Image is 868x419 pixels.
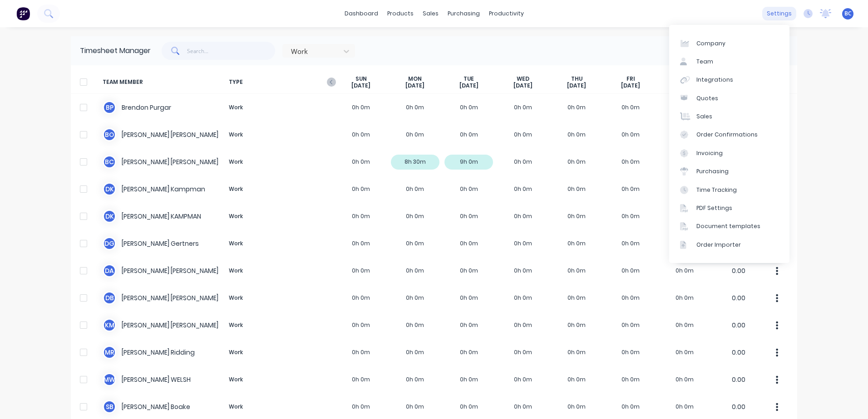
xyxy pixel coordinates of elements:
a: Time Tracking [669,180,789,199]
div: sales [418,7,443,20]
span: TEAM MEMBER [103,75,225,89]
a: dashboard [340,7,383,20]
div: Company [696,39,725,48]
div: PDF Settings [696,204,732,212]
div: Integrations [696,76,733,84]
div: productivity [484,7,528,20]
div: Document templates [696,222,760,230]
a: Team [669,53,789,71]
a: Purchasing [669,162,789,180]
div: Invoicing [696,149,723,157]
div: Time Tracking [696,186,737,194]
div: Order Importer [696,241,741,249]
span: [DATE] [567,82,586,89]
span: TYPE [225,75,334,89]
div: Timesheet Manager [80,45,151,56]
span: [DATE] [513,82,533,89]
span: TUE [464,75,474,83]
input: Search... [187,42,276,60]
div: Purchasing [696,167,729,175]
a: Order Importer [669,236,789,254]
span: [DATE] [621,82,640,89]
div: Team [696,58,713,66]
span: [DATE] [351,82,370,89]
span: SUN [355,75,367,83]
span: THU [571,75,582,83]
div: Sales [696,112,712,121]
span: [DATE] [405,82,424,89]
a: Invoicing [669,144,789,162]
span: BC [844,10,852,18]
span: [DATE] [459,82,478,89]
a: Document templates [669,217,789,235]
div: Quotes [696,94,718,102]
div: Order Confirmations [696,131,758,139]
a: Order Confirmations [669,126,789,144]
span: WED [517,75,529,83]
a: PDF Settings [669,199,789,217]
div: purchasing [443,7,484,20]
a: Integrations [669,71,789,89]
a: Sales [669,107,789,126]
span: FRI [626,75,635,83]
img: Factory [16,7,30,20]
div: products [383,7,418,20]
span: MON [408,75,422,83]
a: Company [669,34,789,52]
a: Quotes [669,89,789,107]
div: settings [762,7,796,20]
